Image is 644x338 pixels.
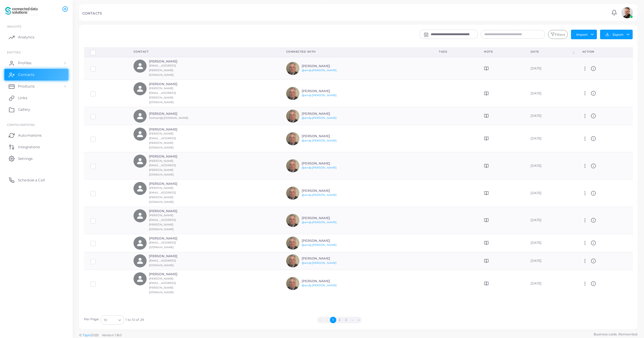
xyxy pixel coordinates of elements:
img: logo [5,6,38,16]
img: avatar [286,277,299,290]
th: Row-selection [84,47,127,57]
h6: [PERSON_NAME] [302,239,344,243]
div: Contact [134,50,273,54]
span: 10 [104,317,107,323]
button: Filters [548,30,568,39]
a: @andy.[PERSON_NAME] [302,116,337,119]
button: Import [571,30,597,39]
span: Products [18,84,35,89]
h6: [PERSON_NAME] [149,155,192,158]
h5: CONTACTS [82,11,102,15]
a: @andy.[PERSON_NAME] [302,284,337,287]
svg: person fill [136,212,144,220]
svg: person fill [136,239,144,247]
small: [PERSON_NAME][EMAIL_ADDRESS][PERSON_NAME][DOMAIN_NAME] [149,132,176,149]
a: Products [4,81,68,92]
small: [PERSON_NAME][EMAIL_ADDRESS][PERSON_NAME][DOMAIN_NAME] [149,159,176,176]
span: INSIGHTS [7,25,21,28]
span: © [79,333,122,338]
span: ENTITIES [7,51,21,54]
div: Tags [439,50,471,54]
a: @andy.[PERSON_NAME] [302,221,337,224]
div: [DATE] [531,136,570,141]
div: Date [531,50,572,54]
button: Go to last page [355,317,362,323]
div: [DATE] [531,218,570,223]
a: @andy.[PERSON_NAME] [302,94,337,97]
a: Schedule a Call [4,174,68,186]
img: avatar [286,254,299,267]
svg: person fill [136,62,144,70]
span: Version: 1.8.0 [102,333,122,337]
img: avatar [286,110,299,123]
img: avatar [286,237,299,250]
h6: [PERSON_NAME] [149,82,192,86]
h6: [PERSON_NAME] [149,254,192,258]
a: Analytics [4,31,68,43]
h6: [PERSON_NAME] [149,128,192,131]
small: [PERSON_NAME][EMAIL_ADDRESS][PERSON_NAME][DOMAIN_NAME] [149,277,176,294]
h6: [PERSON_NAME] [302,257,344,260]
a: @andy.[PERSON_NAME] [302,69,337,72]
small: [EMAIL_ADDRESS][DOMAIN_NAME] [149,241,176,249]
div: [DATE] [531,259,570,263]
a: @andy.[PERSON_NAME] [302,139,337,142]
h6: [PERSON_NAME] [149,60,192,63]
div: Note [484,50,517,54]
a: Contacts [4,69,68,81]
span: Links [18,95,27,101]
img: avatar [286,214,299,227]
div: [DATE] [531,66,570,71]
span: Schedule a Call [18,178,45,183]
a: Profiles [4,57,68,69]
svg: person fill [136,275,144,283]
h6: [PERSON_NAME] [302,279,344,283]
button: Go to page 3 [343,317,349,323]
span: 2025 [91,333,98,338]
div: [DATE] [531,114,570,118]
a: Settings [4,153,68,164]
h6: [PERSON_NAME] [149,272,192,276]
button: Go to page 2 [336,317,343,323]
h6: [PERSON_NAME] [149,209,192,213]
small: [PERSON_NAME][EMAIL_ADDRESS][PERSON_NAME][DOMAIN_NAME] [149,87,176,104]
label: Per Page [84,317,99,322]
span: Configurations [7,123,35,126]
svg: person fill [136,157,144,165]
span: Automations [18,133,42,138]
div: [DATE] [531,241,570,245]
h6: [PERSON_NAME] [302,64,344,68]
button: Go to page 1 [330,317,336,323]
input: Search for option [108,317,116,323]
a: Tapni [83,333,91,337]
small: Sinman@.[DOMAIN_NAME] [149,116,188,119]
button: Export [600,30,633,39]
a: avatar [620,7,634,18]
a: Integrations [4,141,68,153]
h6: [PERSON_NAME] [149,237,192,240]
img: avatar [286,132,299,145]
span: 1 to 10 of 29 [125,318,144,322]
img: avatar [286,187,299,200]
span: Contacts [18,72,34,77]
svg: person fill [136,85,144,93]
a: @andy.[PERSON_NAME] [302,243,337,246]
h6: [PERSON_NAME] [302,162,344,165]
a: Links [4,92,68,104]
small: [PERSON_NAME][EMAIL_ADDRESS][PERSON_NAME][DOMAIN_NAME] [149,186,176,203]
span: Analytics [18,35,34,40]
span: Business cards. Reinvented. [594,332,638,337]
div: action [582,50,627,54]
a: @andy.[PERSON_NAME] [302,261,337,264]
ul: Pagination [144,317,535,323]
a: Gallery [4,104,68,115]
h6: [PERSON_NAME] [302,189,344,193]
a: @andy.[PERSON_NAME] [302,166,337,169]
h6: [PERSON_NAME] [149,112,192,116]
small: [EMAIL_ADDRESS][DOMAIN_NAME] [149,259,176,267]
span: Integrations [18,144,40,150]
a: Automations [4,129,68,141]
img: avatar [286,62,299,75]
button: Go to next page [349,317,355,323]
